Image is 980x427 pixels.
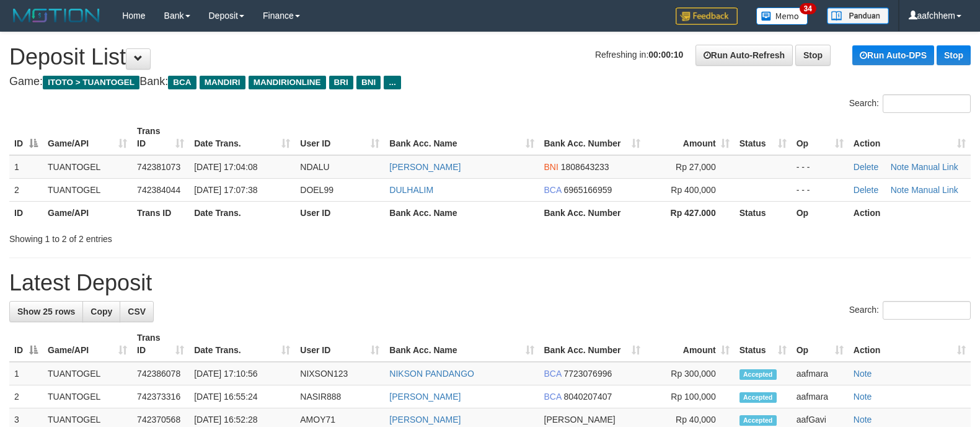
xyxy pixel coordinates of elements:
[676,162,716,172] span: Rp 27,000
[883,301,971,320] input: Search:
[539,120,645,155] th: Bank Acc. Number: activate to sort column ascending
[194,185,257,195] span: [DATE] 17:07:38
[132,362,189,385] td: 742386078
[384,120,539,155] th: Bank Acc. Name: activate to sort column ascending
[563,369,612,379] span: Copy 7723076996 to clipboard
[911,162,958,172] a: Manual Link
[9,45,971,70] h1: Deposit List
[539,326,645,362] th: Bank Acc. Number: activate to sort column ascending
[295,385,384,408] td: NASIR888
[137,162,180,172] span: 742381073
[544,162,558,172] span: BNI
[792,120,849,155] th: Op: activate to sort column ascending
[735,120,792,155] th: Status: activate to sort column ascending
[17,307,75,317] span: Show 25 rows
[90,307,112,317] span: Copy
[854,162,878,172] a: Delete
[389,415,461,425] a: [PERSON_NAME]
[645,362,735,385] td: Rp 300,000
[189,120,295,155] th: Date Trans.: activate to sort column ascending
[539,201,645,224] th: Bank Acc. Number
[544,185,562,195] span: BCA
[645,120,735,155] th: Amount: activate to sort column ascending
[9,178,43,201] td: 2
[544,415,616,425] span: [PERSON_NAME]
[356,76,381,89] span: BNI
[792,201,849,224] th: Op
[9,362,43,385] td: 1
[200,76,245,89] span: MANDIRI
[735,326,792,362] th: Status: activate to sort column ascending
[852,45,934,65] a: Run Auto-DPS
[9,76,971,88] h4: Game: Bank:
[295,120,384,155] th: User ID: activate to sort column ascending
[739,369,777,380] span: Accepted
[695,45,793,66] a: Run Auto-Refresh
[739,392,777,403] span: Accepted
[544,369,562,379] span: BCA
[563,392,612,402] span: Copy 8040207407 to clipboard
[561,162,609,172] span: Copy 1808643233 to clipboard
[120,301,154,322] a: CSV
[645,201,735,224] th: Rp 427.000
[189,362,295,385] td: [DATE] 17:10:56
[854,185,878,195] a: Delete
[9,201,43,224] th: ID
[849,120,971,155] th: Action: activate to sort column ascending
[43,385,132,408] td: TUANTOGEL
[849,94,971,113] label: Search:
[937,45,971,65] a: Stop
[849,326,971,362] th: Action: activate to sort column ascending
[854,369,872,379] a: Note
[389,392,461,402] a: [PERSON_NAME]
[800,3,816,14] span: 34
[792,178,849,201] td: - - -
[43,178,132,201] td: TUANTOGEL
[792,385,849,408] td: aafmara
[329,76,353,89] span: BRI
[389,369,474,379] a: NIKSON PANDANGO
[43,155,132,179] td: TUANTOGEL
[849,301,971,320] label: Search:
[132,385,189,408] td: 742373316
[189,326,295,362] th: Date Trans.: activate to sort column ascending
[739,415,777,426] span: Accepted
[671,185,715,195] span: Rp 400,000
[595,50,683,60] span: Refreshing in:
[43,326,132,362] th: Game/API: activate to sort column ascending
[9,155,43,179] td: 1
[792,362,849,385] td: aafmara
[756,7,808,25] img: Button%20Memo.svg
[128,307,146,317] span: CSV
[137,185,180,195] span: 742384044
[43,201,132,224] th: Game/API
[43,120,132,155] th: Game/API: activate to sort column ascending
[249,76,326,89] span: MANDIRIONLINE
[384,326,539,362] th: Bank Acc. Name: activate to sort column ascending
[9,120,43,155] th: ID: activate to sort column descending
[132,201,189,224] th: Trans ID
[189,385,295,408] td: [DATE] 16:55:24
[911,185,958,195] a: Manual Link
[645,326,735,362] th: Amount: activate to sort column ascending
[389,185,433,195] a: DULHALIM
[43,362,132,385] td: TUANTOGEL
[9,6,104,25] img: MOTION_logo.png
[189,201,295,224] th: Date Trans.
[194,162,257,172] span: [DATE] 17:04:08
[384,76,400,89] span: ...
[384,201,539,224] th: Bank Acc. Name
[563,185,612,195] span: Copy 6965166959 to clipboard
[168,76,196,89] span: BCA
[676,7,738,25] img: Feedback.jpg
[132,120,189,155] th: Trans ID: activate to sort column ascending
[849,201,971,224] th: Action
[854,392,872,402] a: Note
[735,201,792,224] th: Status
[827,7,889,24] img: panduan.png
[300,162,329,172] span: NDALU
[9,271,971,295] h1: Latest Deposit
[891,185,909,195] a: Note
[792,326,849,362] th: Op: activate to sort column ascending
[295,362,384,385] td: NIXSON123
